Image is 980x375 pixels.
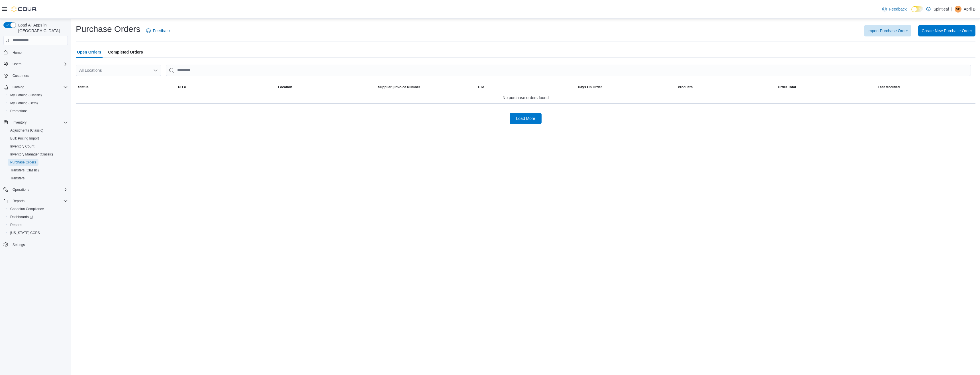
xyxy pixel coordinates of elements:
button: Users [10,61,24,67]
button: PO # [176,83,276,92]
button: Settings [1,240,70,249]
span: Last Modified [878,85,900,89]
a: Settings [10,241,27,248]
span: Washington CCRS [8,229,68,236]
input: Dark Mode [911,6,923,12]
span: Users [10,61,68,67]
span: Transfers [8,175,68,182]
a: My Catalog (Beta) [8,100,40,106]
span: Transfers (Classic) [8,167,68,174]
button: Days On Order [575,83,675,92]
span: Adjustments (Classic) [8,127,68,134]
span: ETA [478,85,485,89]
button: Reports [6,221,70,229]
span: My Catalog (Classic) [10,93,42,97]
span: Load All Apps in [GEOGRAPHIC_DATA] [16,22,68,34]
span: My Catalog (Beta) [10,101,38,105]
button: Home [1,48,70,57]
button: Catalog [1,83,70,91]
span: Status [78,85,89,89]
span: Completed Orders [108,46,143,58]
span: Canadian Compliance [10,207,44,211]
h1: Purchase Orders [76,23,140,35]
span: Home [10,49,68,56]
button: Transfers (Classic) [6,166,70,174]
span: Settings [13,243,25,247]
span: Products [678,85,693,89]
span: Operations [10,186,68,193]
img: Cova [11,6,37,12]
span: Feedback [153,28,170,34]
span: Inventory Manager (Classic) [10,152,53,157]
span: Adjustments (Classic) [10,128,43,133]
span: Settings [10,241,68,248]
button: My Catalog (Beta) [6,99,70,107]
p: Spiritleaf [934,6,949,13]
span: Promotions [10,109,28,113]
button: Inventory [1,118,70,126]
button: My Catalog (Classic) [6,91,70,99]
span: Inventory Manager (Classic) [8,151,68,158]
span: PO # [178,85,186,89]
nav: Complex example [3,46,68,264]
span: Customers [10,72,68,79]
span: No purchase orders found [503,94,549,101]
span: Bulk Pricing Import [10,136,39,141]
button: Reports [10,198,27,204]
span: Inventory Count [8,143,68,150]
a: Canadian Compliance [8,206,46,212]
button: Supplier | Invoice Number [376,83,476,92]
span: Bulk Pricing Import [8,135,68,142]
button: Bulk Pricing Import [6,134,70,142]
span: Transfers (Classic) [10,168,39,173]
a: Home [10,49,24,56]
span: Reports [10,198,68,204]
span: Inventory Count [10,144,34,149]
span: Location [278,85,292,89]
a: Feedback [880,3,909,15]
span: My Catalog (Beta) [8,100,68,106]
span: Feedback [889,6,906,12]
a: Transfers (Classic) [8,167,41,174]
button: Open list of options [153,68,158,73]
a: Transfers [8,175,27,182]
button: Create New Purchase Order [918,25,975,36]
a: Dashboards [6,213,70,221]
span: Promotions [8,108,68,114]
a: Feedback [144,25,173,36]
button: Inventory Manager (Classic) [6,150,70,158]
span: Reports [8,222,68,228]
span: Supplier | Invoice Number [378,85,420,89]
span: Import Purchase Order [867,28,908,34]
a: Inventory Manager (Classic) [8,151,55,158]
span: Days On Order [578,85,602,89]
a: [US_STATE] CCRS [8,229,42,236]
div: April B [955,6,961,13]
button: Reports [1,197,70,205]
button: Operations [1,186,70,194]
span: Transfers [10,176,24,181]
button: Users [1,60,70,68]
span: Inventory [10,119,68,126]
span: My Catalog (Classic) [8,92,68,99]
button: Inventory [10,119,29,126]
button: Products [675,83,775,92]
a: Promotions [8,108,30,114]
button: Order Total [775,83,875,92]
span: Canadian Compliance [8,206,68,212]
button: Customers [1,71,70,80]
button: Import Purchase Order [864,25,911,36]
a: Dashboards [8,214,35,220]
span: Users [13,62,21,66]
button: Operations [10,186,32,193]
button: Adjustments (Classic) [6,126,70,134]
button: [US_STATE] CCRS [6,229,70,237]
a: Purchase Orders [8,159,38,166]
button: Load More [510,113,542,124]
a: Reports [8,222,24,228]
span: Catalog [10,84,68,91]
span: Open Orders [77,46,101,58]
a: My Catalog (Classic) [8,92,44,99]
button: Status [76,83,176,92]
